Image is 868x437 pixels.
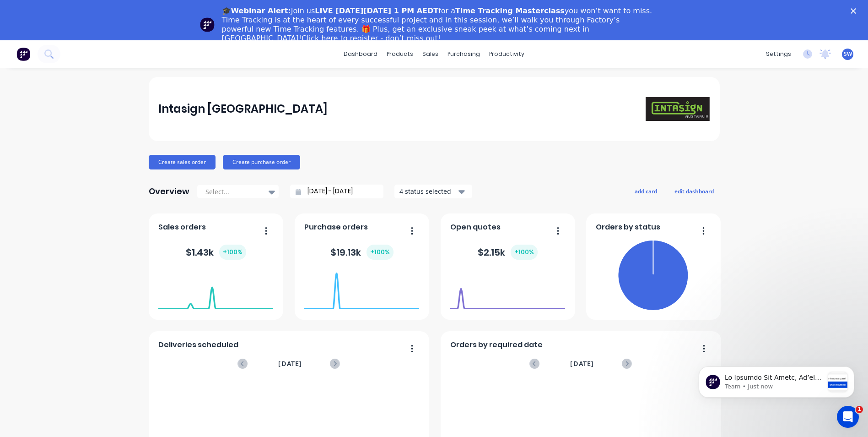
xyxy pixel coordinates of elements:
[450,222,501,233] span: Open quotes
[394,185,472,198] button: 4 status selected
[669,185,720,197] button: edit dashboard
[478,245,538,260] div: $ 2.15k
[278,359,302,369] span: [DATE]
[315,6,438,15] b: LIVE [DATE][DATE] 1 PM AEDT
[646,97,710,121] img: Intasign Australia
[761,47,796,61] div: settings
[418,47,443,61] div: sales
[149,182,189,201] div: Overview
[399,186,457,196] div: 4 status selected
[158,100,328,118] div: Intasign [GEOGRAPHIC_DATA]
[186,245,246,260] div: $ 1.43k
[596,222,660,233] span: Orders by status
[856,406,863,413] span: 1
[149,155,216,169] button: Create sales order
[200,17,215,32] img: Profile image for Team
[837,406,859,428] iframe: Intercom live chat
[222,6,291,15] b: 🎓Webinar Alert:
[485,47,529,61] div: productivity
[367,245,394,260] div: + 100 %
[629,185,663,197] button: add card
[40,34,139,43] p: Message from Team, sent Just now
[16,47,30,61] img: Factory
[851,8,860,14] div: Close
[443,47,485,61] div: purchasing
[330,245,394,260] div: $ 19.13k
[219,245,246,260] div: + 100 %
[339,47,382,61] a: dashboard
[304,222,368,233] span: Purchase orders
[158,222,206,233] span: Sales orders
[450,339,543,350] span: Orders by required date
[511,245,538,260] div: + 100 %
[223,155,300,169] button: Create purchase order
[455,6,565,15] b: Time Tracking Masterclass
[222,6,654,43] div: Join us for a you won’t want to miss. Time Tracking is at the heart of every successful project a...
[382,47,418,61] div: products
[302,34,441,43] a: Click here to register - don’t miss out!
[844,50,852,58] span: SW
[685,348,868,412] iframe: Intercom notifications message
[570,359,594,369] span: [DATE]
